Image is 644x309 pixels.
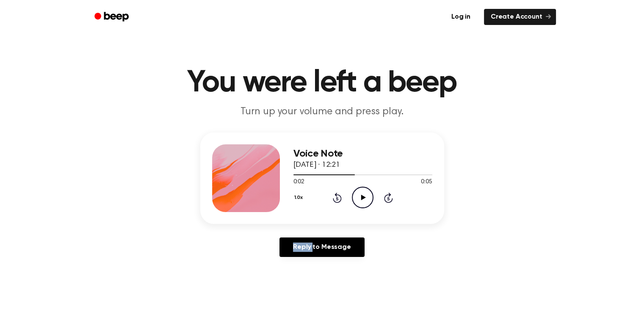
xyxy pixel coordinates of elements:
[421,178,432,187] span: 0:05
[293,161,340,169] span: [DATE] · 12:21
[88,9,136,25] a: Beep
[160,105,485,119] p: Turn up your volume and press play.
[293,190,306,205] button: 1.0x
[105,68,539,98] h1: You were left a beep
[279,237,364,257] a: Reply to Message
[293,178,304,187] span: 0:02
[293,148,432,160] h3: Voice Note
[484,9,556,25] a: Create Account
[443,7,479,27] a: Log in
